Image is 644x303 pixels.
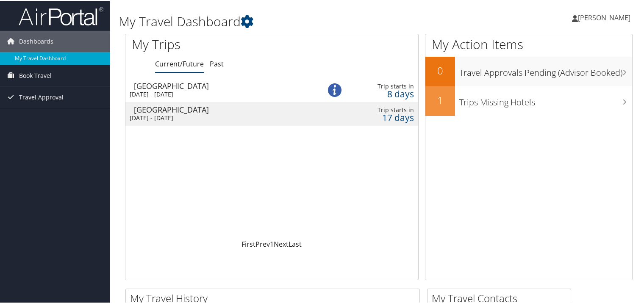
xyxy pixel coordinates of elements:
[132,35,290,52] h1: My Trips
[354,89,414,97] div: 8 days
[459,91,632,107] h3: Trips Missing Hotels
[130,113,308,121] div: [DATE] - [DATE]
[578,12,630,22] span: [PERSON_NAME]
[425,35,632,52] h1: My Action Items
[328,83,341,96] img: alert-flat-solid-info.png
[119,12,466,30] h1: My Travel Dashboard
[19,86,64,107] span: Travel Approval
[459,62,632,78] h3: Travel Approvals Pending (Advisor Booked)
[425,92,455,107] h2: 1
[210,58,224,68] a: Past
[274,239,289,248] a: Next
[130,90,308,97] div: [DATE] - [DATE]
[425,85,632,115] a: 1Trips Missing Hotels
[572,4,639,30] a: [PERSON_NAME]
[289,239,302,248] a: Last
[19,64,52,85] span: Book Travel
[19,30,53,51] span: Dashboards
[354,82,414,89] div: Trip starts in
[19,6,103,25] img: airportal-logo.png
[354,113,414,121] div: 17 days
[255,239,270,248] a: Prev
[425,63,455,77] h2: 0
[241,239,255,248] a: First
[270,239,274,248] a: 1
[155,58,204,68] a: Current/Future
[354,105,414,113] div: Trip starts in
[134,105,312,113] div: [GEOGRAPHIC_DATA]
[425,56,632,85] a: 0Travel Approvals Pending (Advisor Booked)
[134,81,312,89] div: [GEOGRAPHIC_DATA]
